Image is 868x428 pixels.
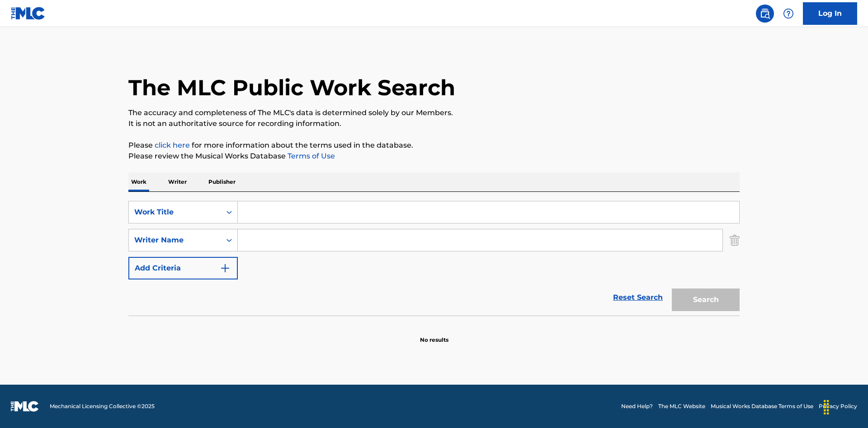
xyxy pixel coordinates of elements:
[128,172,149,191] p: Work
[609,288,667,307] a: Reset Search
[206,172,238,191] p: Publisher
[155,141,190,149] a: click here
[220,263,231,274] img: 9d2ae6d4665cec9f34b9.svg
[756,5,774,23] a: Public Search
[783,8,794,19] img: help
[128,201,740,316] form: Search Form
[819,394,834,421] div: Drag
[128,140,740,151] p: Please for more information about the terms used in the database.
[730,229,740,251] img: Delete Criterion
[134,235,216,246] div: Writer Name
[165,172,189,191] p: Writer
[759,8,770,19] img: search
[286,152,335,160] a: Terms of Use
[11,401,39,412] img: logo
[420,325,448,344] p: No results
[819,402,857,410] a: Privacy Policy
[134,207,216,218] div: Work Title
[128,118,740,129] p: It is not an authoritative source for recording information.
[128,74,455,101] h1: The MLC Public Work Search
[711,402,813,410] a: Musical Works Database Terms of Use
[11,7,46,20] img: MLC Logo
[128,107,740,118] p: The accuracy and completeness of The MLC's data is determined solely by our Members.
[658,402,705,410] a: The MLC Website
[128,151,740,162] p: Please review the Musical Works Database
[779,5,797,23] div: Help
[803,2,857,25] a: Log In
[50,402,155,410] span: Mechanical Licensing Collective © 2025
[128,257,238,279] button: Add Criteria
[621,402,653,410] a: Need Help?
[823,385,868,428] iframe: Chat Widget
